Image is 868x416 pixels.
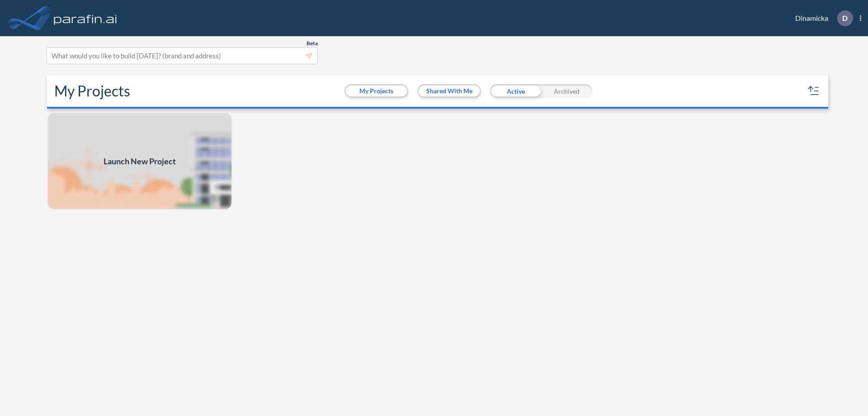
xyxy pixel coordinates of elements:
[782,10,861,26] div: Dinamicka
[54,82,130,100] h2: My Projects
[307,40,318,47] span: Beta
[842,14,848,22] p: D
[104,155,176,167] span: Launch New Project
[47,112,232,210] a: Launch New Project
[346,86,407,96] button: My Projects
[419,86,480,96] button: Shared With Me
[541,84,592,98] div: Archived
[807,84,821,98] button: sort
[52,9,119,27] img: logo
[47,112,232,210] img: add
[490,84,541,98] div: Active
